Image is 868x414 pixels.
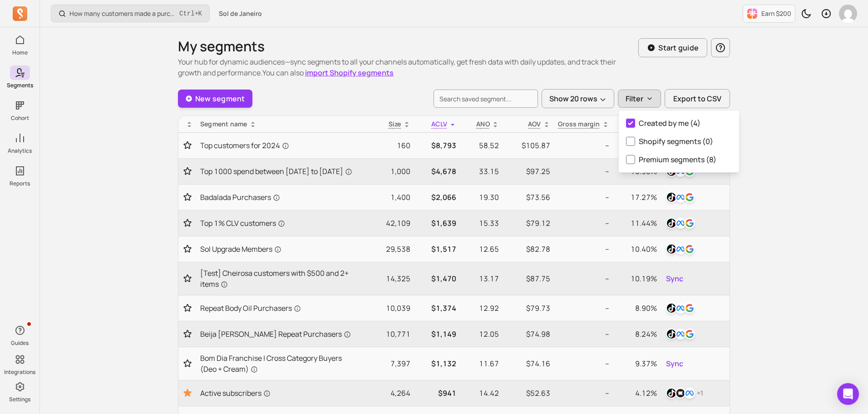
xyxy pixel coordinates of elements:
[200,218,358,229] a: Top 1% CLV customers
[616,303,657,314] p: 8.90%
[200,140,289,151] span: Top customers for 2024
[626,93,643,104] p: Filter
[200,120,358,129] div: Segment name
[626,155,635,164] input: metric
[675,244,686,254] img: facebook
[182,244,193,254] button: Toggle favorite
[673,93,721,104] span: Export to CSV
[418,218,456,229] p: $1,639
[10,180,30,187] p: Reports
[182,274,193,283] button: Toggle favorite
[664,301,697,315] button: tiktokfacebookgoogle
[506,358,550,369] p: $74.16
[626,137,635,146] input: metric
[10,321,30,349] button: Guides
[557,244,609,254] p: --
[200,329,351,339] span: Beija [PERSON_NAME] Repeat Purchasers
[365,218,410,229] p: 42,109
[626,119,635,128] input: metric
[464,218,499,229] p: 15.33
[51,5,210,22] button: How many customers made a purchase in the last 30/60/90 days?Ctrl+K
[684,303,695,314] img: google
[200,388,358,399] a: Active subscribers
[464,358,499,369] p: 11.67
[506,303,550,314] p: $79.73
[200,140,358,151] a: Top customers for 2024
[664,356,685,371] button: Sync
[12,49,28,56] p: Home
[365,329,410,339] p: 10,771
[464,192,499,203] p: 19.30
[213,5,267,22] button: Sol de Janeiro
[200,353,358,374] span: Bom Dia Franchise | Cross Category Buyers (Deo + Cream)
[658,42,699,53] p: Start guide
[200,268,358,289] a: [Test] Cheirosa customers with $500 and 2+ items
[200,303,301,314] span: Repeat Body Oil Purchasers
[616,329,657,339] p: 8.24%
[506,140,550,151] p: $105.87
[675,192,686,203] img: facebook
[365,192,410,203] p: 1,400
[4,369,35,376] p: Integrations
[616,244,657,254] p: 10.40%
[675,329,686,339] img: facebook
[182,304,193,313] button: Toggle favorite
[542,89,614,108] button: Show 20 rows
[638,38,707,57] button: Start guide
[182,141,193,150] button: Toggle favorite
[675,303,686,314] img: facebook
[418,303,456,314] p: $1,374
[684,192,695,203] img: google
[8,147,32,155] p: Analytics
[664,190,697,205] button: tiktokfacebookgoogle
[506,244,550,254] p: $82.78
[200,303,358,314] a: Repeat Body Oil Purchasers
[418,388,456,399] p: $941
[557,192,609,203] p: --
[418,358,456,369] p: $1,132
[418,244,456,254] p: $1,517
[179,9,202,18] span: +
[200,192,358,203] a: Badalada Purchasers
[684,244,695,254] img: google
[557,388,609,399] p: --
[418,166,456,177] p: $4,678
[11,339,29,347] p: Guides
[182,359,193,368] button: Toggle favorite
[365,244,410,254] p: 29,538
[476,120,490,128] span: ANO
[666,303,677,314] img: tiktok
[616,358,657,369] p: 9.37%
[365,388,410,399] p: 4,264
[506,218,550,229] p: $79.12
[200,218,285,229] span: Top 1% CLV customers
[182,193,193,202] button: Toggle favorite
[182,388,193,399] button: Toggle favorite
[506,273,550,284] p: $87.75
[200,388,271,399] span: Active subscribers
[69,9,176,18] p: How many customers made a purchase in the last 30/60/90 days?
[200,244,281,254] span: Sol Upgrade Members
[616,388,657,399] p: 4.12%
[431,120,447,128] span: ACLV
[619,114,739,132] label: Created by me (4)
[11,115,29,122] p: Cohort
[418,329,456,339] p: $1,149
[664,242,697,256] button: tiktokfacebookgoogle
[697,389,703,398] p: + 1
[675,388,686,399] img: klaviyo
[200,244,358,254] a: Sol Upgrade Members
[619,150,739,169] label: Premium segments (8)
[743,5,795,23] button: Earn $200
[666,358,683,369] span: Sync
[365,140,410,151] p: 160
[464,166,499,177] p: 33.15
[200,329,358,339] a: Beija [PERSON_NAME] Repeat Purchasers
[528,120,541,129] p: AOV
[182,329,193,339] button: Toggle favorite
[837,383,859,405] div: Open Intercom Messenger
[464,244,499,254] p: 12.65
[797,5,815,23] button: Toggle dark mode
[200,192,280,203] span: Badalada Purchasers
